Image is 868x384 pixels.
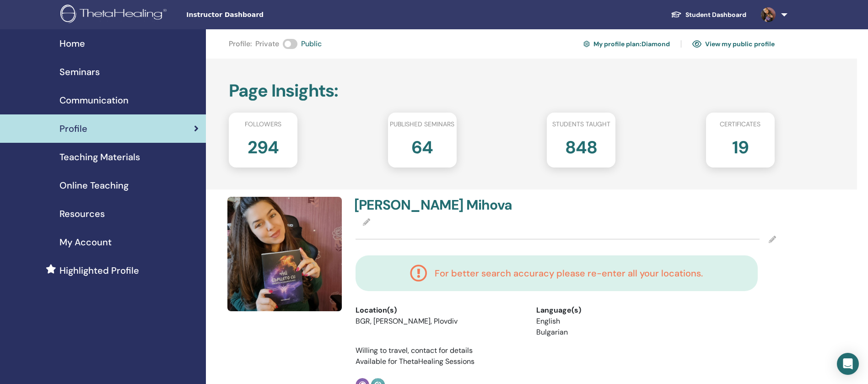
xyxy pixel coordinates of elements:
span: Online Teaching [59,178,129,192]
h2: 294 [248,133,279,158]
span: Instructor Dashboard [186,10,323,20]
h2: Page Insights : [229,81,775,102]
span: Private [255,38,279,49]
div: Open Intercom Messenger [837,353,859,375]
span: Profile [59,122,87,135]
a: View my public profile [692,37,775,51]
a: My profile plan:Diamond [583,37,670,51]
img: logo.png [60,5,170,25]
li: Bulgarian [536,327,703,338]
img: default.jpg [227,197,342,311]
span: Teaching Materials [59,150,140,164]
span: Followers [245,119,281,129]
span: Profile : [229,38,252,49]
span: Location(s) [356,305,397,316]
span: Communication [59,93,129,107]
h4: [PERSON_NAME] Mihova [354,197,560,213]
h4: For better search accuracy please re-enter all your locations. [435,268,703,279]
img: graduation-cap-white.svg [671,11,682,18]
span: Public [301,38,322,49]
a: Student Dashboard [663,6,754,23]
img: default.jpg [761,7,776,22]
h2: 64 [411,133,433,158]
span: Resources [59,207,105,221]
span: Certificates [720,119,760,129]
span: Willing to travel, contact for details [356,346,473,355]
h2: 19 [732,133,749,158]
img: cog.svg [583,39,590,49]
span: Home [59,37,85,50]
li: BGR, [PERSON_NAME], Plovdiv [356,316,523,327]
div: Language(s) [536,305,703,316]
li: English [536,316,703,327]
span: Seminars [59,65,100,79]
h2: 848 [565,133,597,158]
img: eye.svg [692,40,701,48]
span: Students taught [552,119,610,129]
span: Available for ThetaHealing Sessions [356,357,474,366]
span: Published seminars [390,119,454,129]
span: Highlighted Profile [59,264,139,277]
span: My Account [59,235,112,249]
